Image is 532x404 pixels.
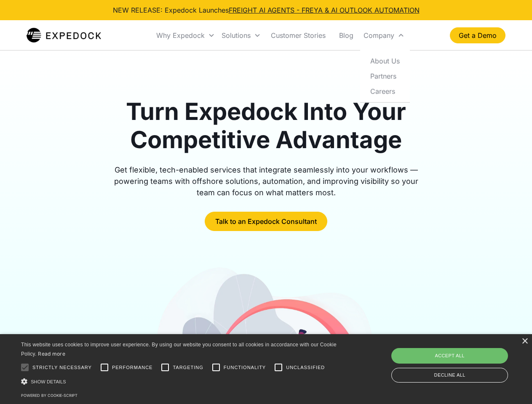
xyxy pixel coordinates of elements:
[450,27,505,43] a: Get a Demo
[332,21,360,50] a: Blog
[229,6,420,14] a: FREIGHT AI AGENTS - FREYA & AI OUTLOOK AUTOMATION
[364,53,406,68] a: About Us
[222,31,251,40] div: Solutions
[27,27,101,44] img: Expedock Logo
[224,364,266,371] span: Functionality
[360,50,410,102] nav: Company
[113,5,420,15] div: NEW RELEASE: Expedock Launches
[112,364,153,371] span: Performance
[38,351,65,357] a: Read more
[153,21,218,50] div: Why Expedock
[156,31,205,40] div: Why Expedock
[21,393,78,398] a: Powered by cookie-script
[32,364,92,371] span: Strictly necessary
[286,364,325,371] span: Unclassified
[364,31,394,40] div: Company
[360,21,408,50] div: Company
[21,342,337,357] span: This website uses cookies to improve user experience. By using our website you consent to all coo...
[364,83,406,98] a: Careers
[27,27,101,44] a: home
[173,364,203,371] span: Targeting
[264,21,332,50] a: Customer Stories
[218,21,264,50] div: Solutions
[392,313,532,404] iframe: Chat Widget
[21,377,340,386] div: Show details
[31,379,66,384] span: Show details
[364,68,406,83] a: Partners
